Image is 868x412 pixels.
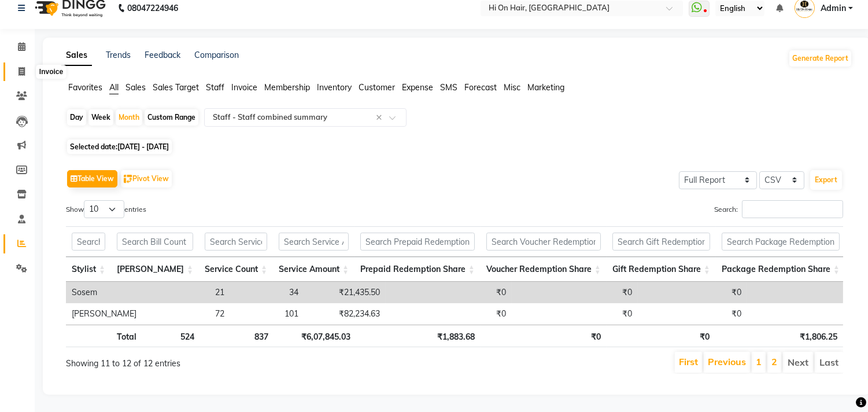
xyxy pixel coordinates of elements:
div: Custom Range [145,109,198,126]
input: Search Service Amount [279,233,349,251]
span: Staff [206,82,224,93]
th: Package Redemption Share: activate to sort column ascending [716,257,845,282]
th: Service Amount: activate to sort column ascending [273,257,354,282]
th: Total [66,325,142,347]
th: ₹0 [607,325,715,347]
a: Feedback [145,50,180,60]
div: Showing 11 to 12 of 12 entries [66,351,380,370]
span: Forecast [464,82,497,93]
td: [PERSON_NAME] [66,303,142,325]
input: Search Package Redemption Share [722,233,840,251]
select: Showentries [84,200,124,218]
td: ₹0 [386,303,512,325]
a: Comparison [194,50,239,60]
a: 1 [756,356,762,367]
span: Admin [821,2,846,14]
td: 21 [142,282,230,303]
span: All [109,82,119,93]
th: ₹6,07,845.03 [274,325,356,347]
td: ₹0 [386,282,512,303]
td: ₹21,435.50 [304,282,386,303]
div: Month [116,109,142,126]
span: Sales Target [153,82,199,93]
input: Search Gift Redemption Share [612,233,710,251]
td: ₹0 [512,303,638,325]
td: ₹0 [638,282,747,303]
span: Customer [359,82,395,93]
th: Bill Count: activate to sort column ascending [111,257,199,282]
label: Search: [714,200,843,218]
span: Favorites [68,82,102,93]
span: [DATE] - [DATE] [117,142,169,151]
a: Sales [61,45,92,66]
span: Membership [264,82,310,93]
input: Search Bill Count [117,233,193,251]
th: ₹1,883.68 [356,325,481,347]
th: Stylist: activate to sort column ascending [66,257,111,282]
button: Generate Report [789,50,851,67]
a: Trends [106,50,131,60]
button: Pivot View [121,170,172,187]
button: Table View [67,170,117,187]
img: pivot.png [124,175,132,183]
input: Search: [742,200,843,218]
span: Invoice [231,82,257,93]
th: Voucher Redemption Share: activate to sort column ascending [481,257,607,282]
td: 101 [230,303,304,325]
th: ₹0 [481,325,607,347]
span: Marketing [527,82,564,93]
th: 837 [200,325,274,347]
td: ₹82,234.63 [304,303,386,325]
div: Invoice [36,65,66,79]
th: 524 [142,325,200,347]
span: Selected date: [67,139,172,154]
input: Search Stylist [72,233,105,251]
th: ₹1,806.25 [715,325,843,347]
span: Expense [402,82,433,93]
div: Day [67,109,86,126]
input: Search Prepaid Redemption Share [360,233,475,251]
td: 34 [230,282,304,303]
th: Service Count: activate to sort column ascending [199,257,273,282]
span: Clear all [376,112,386,124]
td: Sosem [66,282,142,303]
span: Sales [125,82,146,93]
label: Show entries [66,200,146,218]
th: Prepaid Redemption Share: activate to sort column ascending [354,257,481,282]
div: Week [88,109,113,126]
span: Inventory [317,82,352,93]
a: 2 [771,356,777,367]
span: Misc [504,82,520,93]
a: First [679,356,698,367]
td: ₹0 [638,303,747,325]
span: SMS [440,82,457,93]
button: Export [810,170,842,190]
input: Search Service Count [205,233,267,251]
th: Gift Redemption Share: activate to sort column ascending [607,257,716,282]
a: Previous [708,356,746,367]
td: 72 [142,303,230,325]
input: Search Voucher Redemption Share [486,233,601,251]
td: ₹0 [512,282,638,303]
